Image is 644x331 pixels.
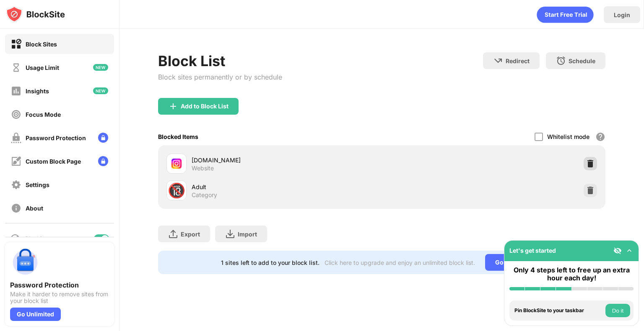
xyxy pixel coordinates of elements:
img: logo-blocksite.svg [6,6,65,23]
div: Import [238,231,257,238]
div: Add to Block List [181,103,229,110]
div: Pin BlockSite to your taskbar [514,308,603,313]
div: Schedule [569,57,595,64]
div: Make it harder to remove sites from your block list [10,291,109,304]
div: [DOMAIN_NAME] [192,156,382,164]
div: animation [537,6,594,23]
div: Let's get started [509,247,556,254]
img: eye-not-visible.svg [613,246,622,255]
div: Website [192,164,214,172]
div: Whitelist mode [547,133,589,140]
img: settings-off.svg [11,180,21,190]
div: Password Protection [10,281,109,289]
div: Block Sites [26,41,57,48]
div: 🔞 [168,182,185,199]
div: Block List [158,52,282,69]
div: Block sites permanently or by schedule [158,73,282,81]
div: Go Unlimited [10,308,61,321]
img: about-off.svg [11,203,21,213]
img: time-usage-off.svg [11,62,21,73]
div: Usage Limit [26,64,59,71]
div: Click here to upgrade and enjoy an unlimited block list. [325,259,475,266]
div: Go Unlimited [485,254,543,271]
div: Blocking [25,235,49,242]
div: Login [614,11,630,18]
img: push-password-protection.svg [10,247,40,277]
img: new-icon.svg [93,87,108,94]
div: Only 4 steps left to free up an extra hour each day! [509,266,634,282]
img: lock-menu.svg [98,156,108,166]
div: Settings [26,181,49,188]
img: blocking-icon.svg [10,233,20,244]
div: Password Protection [26,134,86,141]
div: About [26,205,43,212]
div: 1 sites left to add to your block list. [221,259,319,266]
div: Export [181,231,200,238]
img: new-icon.svg [93,64,108,71]
div: Blocked Items [158,133,198,140]
img: favicons [171,159,182,169]
div: Redirect [506,57,530,64]
img: omni-setup-toggle.svg [625,246,634,255]
img: customize-block-page-off.svg [11,156,21,167]
div: Adult [192,182,382,191]
img: block-on.svg [11,39,21,49]
img: lock-menu.svg [98,133,108,143]
div: Focus Mode [26,111,61,118]
div: Custom Block Page [26,158,81,165]
img: focus-off.svg [11,109,21,120]
img: insights-off.svg [11,86,21,96]
div: Category [192,191,217,199]
div: Insights [26,87,49,95]
button: Do it [605,304,630,317]
img: password-protection-off.svg [11,133,21,143]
